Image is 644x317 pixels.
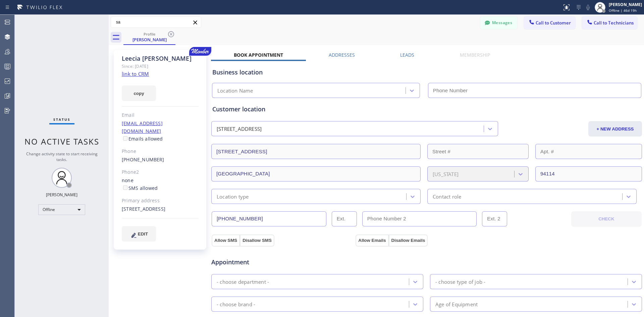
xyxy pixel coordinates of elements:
button: + NEW ADDRESS [588,121,642,137]
label: Book Appointment [234,52,283,58]
div: Business location [212,68,641,77]
button: Allow SMS [212,234,240,247]
button: CHECK [571,211,642,227]
div: Profile [124,32,175,37]
input: Phone Number [212,211,326,226]
span: Call to Technicians [594,20,634,26]
div: Customer location [212,105,641,114]
div: [STREET_ADDRESS] [217,125,262,133]
label: Membership [460,52,490,58]
div: Phone2 [122,168,199,176]
button: EDIT [122,226,156,242]
span: Appointment [211,258,354,267]
div: Location Name [217,87,253,95]
div: Leecia [PERSON_NAME] [122,55,199,62]
span: No active tasks [24,136,99,147]
label: Emails allowed [122,136,163,142]
a: [EMAIL_ADDRESS][DOMAIN_NAME] [122,120,163,134]
div: Phone [122,148,199,155]
label: Addresses [329,52,355,58]
div: - choose brand - [217,300,255,308]
button: Call to Customer [524,16,575,29]
input: Emails allowed [123,136,127,141]
input: Phone Number [428,83,641,98]
span: EDIT [138,231,148,236]
div: Offline [38,204,85,215]
div: none [122,177,199,192]
input: SMS allowed [123,186,127,190]
input: Ext. [332,211,357,226]
button: Allow Emails [356,234,388,247]
div: [PERSON_NAME] [609,2,642,7]
a: link to CRM [122,70,149,77]
div: Leecia Welch [124,30,175,44]
div: Location type [217,193,249,200]
div: Age of Equipment [435,300,478,308]
div: Since: [DATE] [122,62,199,70]
div: [PERSON_NAME] [46,192,77,198]
label: SMS allowed [122,185,158,191]
div: Contact role [433,193,461,200]
input: City [211,166,421,181]
input: Search [111,17,201,28]
button: Disallow Emails [389,234,428,247]
button: Messages [480,16,517,29]
input: Street # [427,144,529,159]
div: - choose type of job - [435,278,485,285]
input: Apt. # [535,144,642,159]
input: ZIP [535,166,642,181]
span: Call to Customer [536,20,571,26]
div: [STREET_ADDRESS] [122,205,199,213]
span: Status [53,117,70,122]
input: Phone Number 2 [362,211,477,226]
input: Address [211,144,421,159]
label: Leads [400,52,414,58]
button: Disallow SMS [240,234,274,247]
button: copy [122,86,156,101]
button: Mute [583,3,593,12]
div: [PERSON_NAME] [124,37,175,43]
button: Call to Technicians [582,16,637,29]
div: - choose department - [217,278,269,285]
a: [PHONE_NUMBER] [122,156,164,163]
span: Offline | 46d 19h [609,8,637,13]
div: Email [122,111,199,119]
input: Ext. 2 [482,211,507,226]
div: Primary address [122,197,199,205]
span: Change activity state to start receiving tasks. [26,151,98,162]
